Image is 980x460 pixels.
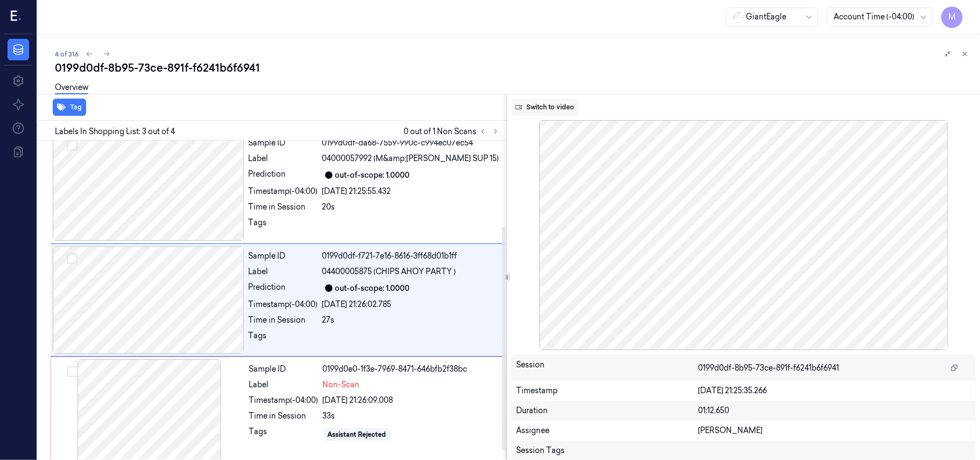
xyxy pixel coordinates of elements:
[322,137,500,149] div: 0199d0df-da68-7559-990c-c994ec07ec54
[249,217,318,234] div: Tags
[335,170,410,181] div: out-of-scope: 1.0000
[516,405,698,416] div: Duration
[698,425,971,436] div: [PERSON_NAME]
[698,405,971,416] div: 01:12.650
[249,201,318,213] div: Time in Session
[55,60,971,75] div: 0199d0df-8b95-73ce-891f-f6241b6f6941
[404,125,502,138] span: 0 out of 1 Non Scans
[67,253,77,264] button: Select row
[249,137,318,149] div: Sample ID
[249,395,319,406] div: Timestamp (-04:00)
[516,425,698,436] div: Assignee
[67,140,77,151] button: Select row
[249,250,318,262] div: Sample ID
[55,50,79,59] span: 4 of 316
[249,330,318,347] div: Tags
[322,153,499,164] span: 04000057992 (M&amp;[PERSON_NAME] SUP 15)
[323,395,499,406] div: [DATE] 21:26:09.008
[322,315,500,326] div: 27s
[249,266,318,277] div: Label
[322,266,456,277] span: 04400005875 (CHIPS AHOY PARTY )
[55,126,175,137] span: Labels In Shopping List: 3 out of 4
[249,364,319,375] div: Sample ID
[328,430,386,440] div: Assistant Rejected
[67,366,78,377] button: Select row
[249,153,318,164] div: Label
[322,186,500,197] div: [DATE] 21:25:55.432
[55,82,88,94] a: Overview
[323,410,499,422] div: 33s
[249,186,318,197] div: Timestamp (-04:00)
[249,169,318,182] div: Prediction
[335,283,410,294] div: out-of-scope: 1.0000
[249,410,319,422] div: Time in Session
[249,426,319,443] div: Tags
[249,282,318,295] div: Prediction
[249,299,318,310] div: Timestamp (-04:00)
[516,385,698,396] div: Timestamp
[323,364,499,375] div: 0199d0e0-1f3e-7969-8471-646bfb2f38bc
[322,299,500,310] div: [DATE] 21:26:02.785
[698,363,839,374] span: 0199d0df-8b95-73ce-891f-f6241b6f6941
[322,201,500,213] div: 20s
[53,99,86,116] button: Tag
[322,250,500,262] div: 0199d0df-f721-7e16-8616-3ff68d01b1ff
[511,99,579,116] button: Switch to video
[698,385,971,396] div: [DATE] 21:25:35.266
[249,379,319,391] div: Label
[323,379,360,391] span: Non-Scan
[516,359,698,377] div: Session
[941,6,963,28] button: M
[249,315,318,326] div: Time in Session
